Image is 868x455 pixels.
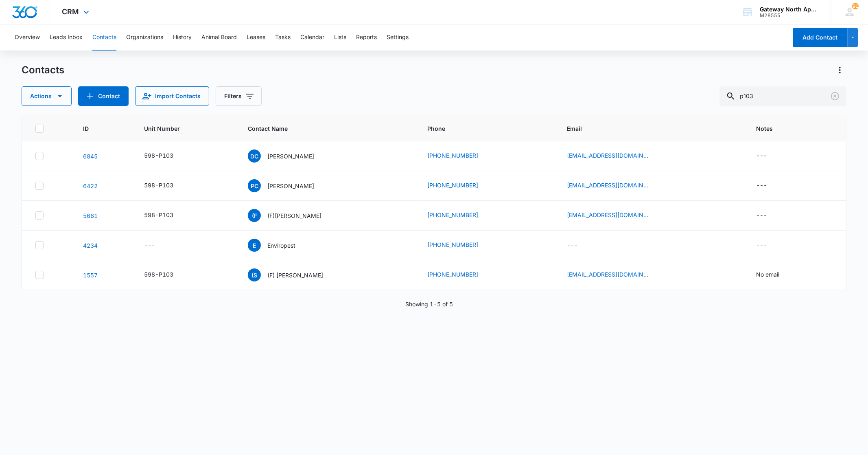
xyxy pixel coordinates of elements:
[300,24,324,51] button: Calendar
[248,268,338,281] div: Contact Name - (F) Shawntell Hansen - Select to Edit Field
[567,240,578,250] div: ---
[144,211,188,220] div: Unit Number - 598-P103 - Select to Edit Field
[756,211,767,220] div: ---
[83,242,98,249] a: Navigate to contact details page for Enviropest
[427,151,493,161] div: Phone - (940) 255-7474 - Select to Edit Field
[567,270,663,280] div: Email - shawntellh@gmail.com - Select to Edit Field
[248,179,261,192] span: PC
[427,151,478,160] a: [PHONE_NUMBER]
[135,86,209,106] button: Import Contacts
[248,209,261,222] span: (F
[173,24,192,51] button: History
[22,64,64,76] h1: Contacts
[267,182,314,190] p: [PERSON_NAME]
[756,270,779,279] div: No email
[760,6,819,13] div: account name
[50,24,83,51] button: Leads Inbox
[216,86,262,106] button: Filters
[144,240,170,250] div: Unit Number - - Select to Edit Field
[756,270,794,280] div: Notes - No email - Select to Edit Field
[83,182,98,189] a: Navigate to contact details page for Paul Cameron
[756,240,782,250] div: Notes - - Select to Edit Field
[756,181,782,191] div: Notes - - Select to Edit Field
[427,181,478,189] a: [PHONE_NUMBER]
[427,270,493,280] div: Phone - (303) 884-2993 - Select to Edit Field
[427,240,493,250] div: Phone - (970) 545-3065 - Select to Edit Field
[15,24,40,51] button: Overview
[92,24,116,51] button: Contacts
[248,149,261,163] span: DC
[247,24,265,51] button: Leases
[126,24,163,51] button: Organizations
[567,151,648,160] a: [EMAIL_ADDRESS][DOMAIN_NAME]
[427,211,478,219] a: [PHONE_NUMBER]
[144,211,173,219] div: 598-P103
[22,86,72,106] button: Actions
[567,181,648,189] a: [EMAIL_ADDRESS][DOMAIN_NAME]
[248,124,396,133] span: Contact Name
[144,124,229,133] span: Unit Number
[756,151,767,161] div: ---
[267,211,321,220] p: (F)[PERSON_NAME]
[267,241,295,250] p: Enviropest
[275,24,291,51] button: Tasks
[427,181,493,191] div: Phone - (770) 617-3005 - Select to Edit Field
[719,86,846,106] input: Search Contacts
[427,124,536,133] span: Phone
[248,239,310,252] div: Contact Name - Enviropest - Select to Edit Field
[267,152,314,160] p: [PERSON_NAME]
[83,124,113,133] span: ID
[567,151,663,161] div: Email - danc1204@gmail.com - Select to Edit Field
[567,181,663,191] div: Email - pdcamerson19@gmail.com - Select to Edit Field
[78,86,129,106] button: Add Contact
[567,270,648,279] a: [EMAIL_ADDRESS][DOMAIN_NAME]
[756,240,767,250] div: ---
[144,151,173,160] div: 598-P103
[567,211,648,219] a: [EMAIL_ADDRESS][DOMAIN_NAME]
[829,90,842,103] button: Clear
[201,24,237,51] button: Animal Board
[83,272,98,279] a: Navigate to contact details page for (F) Shawntell Hansen
[793,28,848,47] button: Add Contact
[852,3,859,9] span: 91
[248,239,261,252] span: E
[144,151,188,161] div: Unit Number - 598-P103 - Select to Edit Field
[334,24,346,51] button: Lists
[248,179,329,192] div: Contact Name - Paul Cameron - Select to Edit Field
[144,240,155,250] div: ---
[852,3,859,9] div: notifications count
[356,24,377,51] button: Reports
[567,240,593,250] div: Email - - Select to Edit Field
[83,212,98,219] a: Navigate to contact details page for (F)Sydney Fernandez
[756,124,833,133] span: Notes
[144,270,173,279] div: 598-P103
[833,64,846,77] button: Actions
[144,181,188,191] div: Unit Number - 598-P103 - Select to Edit Field
[427,270,478,279] a: [PHONE_NUMBER]
[144,270,188,280] div: Unit Number - 598-P103 - Select to Edit Field
[756,211,782,220] div: Notes - - Select to Edit Field
[756,181,767,191] div: ---
[248,268,261,281] span: (S
[756,151,782,161] div: Notes - - Select to Edit Field
[83,153,98,160] a: Navigate to contact details page for Daniel Collins
[567,211,663,220] div: Email - sydney.jolly@gmail.com - Select to Edit Field
[405,300,453,308] p: Showing 1-5 of 5
[267,271,323,279] p: (F) [PERSON_NAME]
[567,124,725,133] span: Email
[387,24,409,51] button: Settings
[248,149,329,163] div: Contact Name - Daniel Collins - Select to Edit Field
[248,209,336,222] div: Contact Name - (F)Sydney Fernandez - Select to Edit Field
[144,181,173,189] div: 598-P103
[427,240,478,249] a: [PHONE_NUMBER]
[427,211,493,220] div: Phone - (601) 606-9096 - Select to Edit Field
[62,7,79,16] span: CRM
[760,13,819,18] div: account id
